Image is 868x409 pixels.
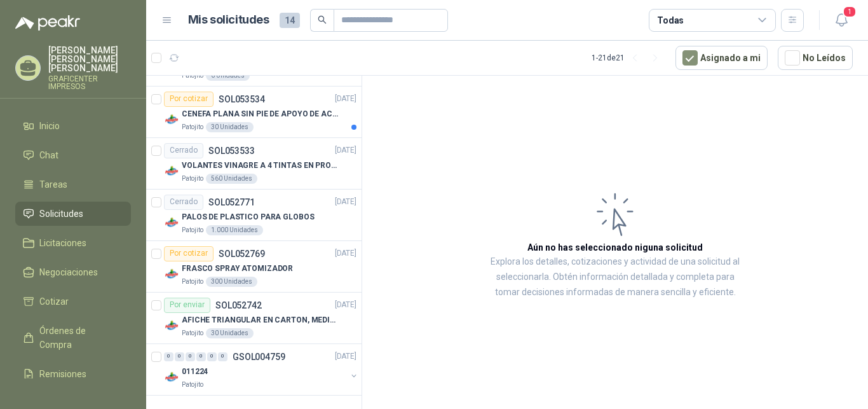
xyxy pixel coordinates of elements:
button: 1 [830,9,853,32]
img: Company Logo [164,215,179,230]
a: 0 0 0 0 0 0 GSOL004759[DATE] Company Logo011224Patojito [164,349,359,390]
img: Company Logo [164,267,179,282]
p: Patojito [182,277,203,287]
div: 0 [175,352,184,361]
div: Cerrado [164,143,203,158]
a: Solicitudes [15,202,131,226]
span: Remisiones [39,367,86,381]
span: Inicio [39,119,60,133]
img: Logo peakr [15,15,80,31]
div: Por cotizar [164,246,214,261]
a: Por enviarSOL052742[DATE] Company LogoAFICHE TRIANGULAR EN CARTON, MEDIDAS 30 CM X 45 CMPatojito3... [146,293,362,344]
a: Chat [15,143,131,167]
div: Todas [657,13,684,27]
p: CENEFA PLANA SIN PIE DE APOYO DE ACUERDO A LA IMAGEN ADJUNTA [182,108,340,120]
span: Solicitudes [39,207,83,221]
div: 1.000 Unidades [206,225,263,235]
a: Negociaciones [15,260,131,284]
div: 300 Unidades [206,277,257,287]
a: CerradoSOL052771[DATE] Company LogoPALOS DE PLASTICO PARA GLOBOSPatojito1.000 Unidades [146,190,362,241]
p: Patojito [182,328,203,338]
p: Patojito [182,71,203,81]
p: SOL052771 [208,198,255,207]
div: 0 [186,352,195,361]
p: [DATE] [335,350,356,363]
p: SOL053534 [219,95,265,104]
h1: Mis solicitudes [188,11,269,29]
div: 0 [196,352,206,361]
a: Remisiones [15,362,131,386]
p: FRASCO SPRAY ATOMIZADOR [182,263,293,275]
a: Inicio [15,114,131,138]
p: SOL052742 [215,301,262,310]
span: 14 [280,13,300,28]
p: [DATE] [335,196,356,208]
p: VOLANTES VINAGRE A 4 TINTAS EN PROPALCOTE VER ARCHIVO ADJUNTO [182,160,340,172]
a: Tareas [15,172,131,197]
p: Patojito [182,380,203,390]
img: Company Logo [164,370,179,385]
div: 0 [164,352,173,361]
p: Explora los detalles, cotizaciones y actividad de una solicitud al seleccionarla. Obtén informaci... [489,254,741,300]
a: Órdenes de Compra [15,319,131,357]
a: Por cotizarSOL052769[DATE] Company LogoFRASCO SPRAY ATOMIZADORPatojito300 Unidades [146,241,362,293]
p: Patojito [182,122,203,132]
div: Por cotizar [164,92,214,107]
span: Órdenes de Compra [39,324,119,352]
div: 30 Unidades [206,122,254,132]
span: Chat [39,148,58,162]
p: [DATE] [335,299,356,311]
div: 1 - 21 de 21 [592,48,665,68]
p: [DATE] [335,247,356,260]
p: GRAFICENTER IMPRESOS [48,75,131,90]
p: AFICHE TRIANGULAR EN CARTON, MEDIDAS 30 CM X 45 CM [182,314,340,326]
span: 1 [843,6,857,18]
div: Cerrado [164,195,203,210]
span: search [318,15,327,24]
p: Patojito [182,225,203,235]
button: Asignado a mi [675,46,768,70]
p: [DATE] [335,93,356,105]
a: Licitaciones [15,231,131,255]
p: [PERSON_NAME] [PERSON_NAME] [PERSON_NAME] [48,46,131,73]
p: Patojito [182,174,203,184]
div: 30 Unidades [206,328,254,338]
p: SOL053533 [208,146,255,155]
div: 560 Unidades [206,174,257,184]
div: 0 [207,352,217,361]
a: Por cotizarSOL053534[DATE] Company LogoCENEFA PLANA SIN PIE DE APOYO DE ACUERDO A LA IMAGEN ADJUN... [146,87,362,138]
a: Cotizar [15,289,131,314]
a: CerradoSOL053533[DATE] Company LogoVOLANTES VINAGRE A 4 TINTAS EN PROPALCOTE VER ARCHIVO ADJUNTOP... [146,138,362,190]
img: Company Logo [164,318,179,333]
p: SOL052769 [219,249,265,258]
span: Negociaciones [39,265,98,279]
p: [DATE] [335,144,356,156]
span: Tareas [39,177,67,191]
p: 011224 [182,366,208,378]
div: Por enviar [164,298,210,313]
p: GSOL004759 [233,352,285,361]
span: Cotizar [39,295,69,308]
div: 0 [218,352,227,361]
button: No Leídos [778,46,853,70]
p: PALOS DE PLASTICO PARA GLOBOS [182,211,315,223]
img: Company Logo [164,163,179,179]
div: 6 Unidades [206,71,250,81]
h3: Aún no has seleccionado niguna solicitud [527,240,703,254]
span: Licitaciones [39,236,86,250]
img: Company Logo [164,112,179,127]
